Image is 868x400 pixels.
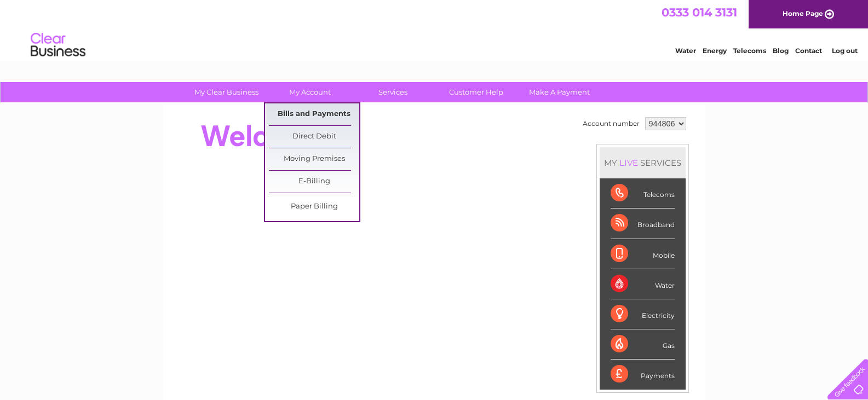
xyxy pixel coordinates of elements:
[181,82,272,102] a: My Clear Business
[269,103,359,125] a: Bills and Payments
[431,82,521,102] a: Customer Help
[265,82,355,102] a: My Account
[703,47,727,55] a: Energy
[675,47,696,55] a: Water
[580,114,642,133] td: Account number
[269,196,359,218] a: Paper Billing
[611,239,675,269] div: Mobile
[611,178,675,208] div: Telecoms
[269,148,359,170] a: Moving Premises
[600,147,686,178] div: MY SERVICES
[269,171,359,193] a: E-Billing
[348,82,438,102] a: Services
[733,47,766,55] a: Telecoms
[269,126,359,148] a: Direct Debit
[617,158,640,168] div: LIVE
[30,28,86,62] img: logo.png
[611,360,675,389] div: Payments
[611,269,675,299] div: Water
[514,82,605,102] a: Make A Payment
[176,6,693,53] div: Clear Business is a trading name of Verastar Limited (registered in [GEOGRAPHIC_DATA] No. 3667643...
[773,47,789,55] a: Blog
[832,47,858,55] a: Log out
[611,299,675,329] div: Electricity
[662,5,737,19] a: 0333 014 3131
[611,208,675,239] div: Broadband
[795,47,822,55] a: Contact
[611,329,675,360] div: Gas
